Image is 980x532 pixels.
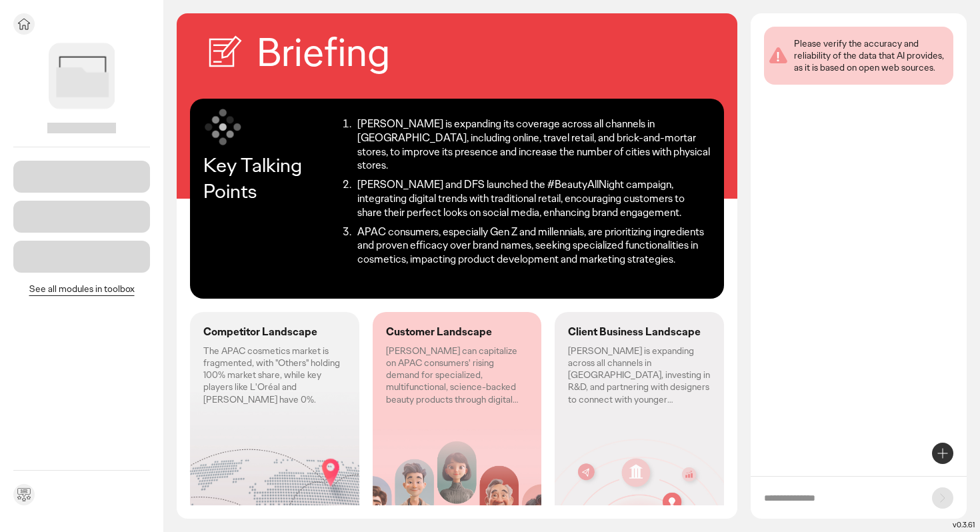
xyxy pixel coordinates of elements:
[568,325,701,339] p: Client Business Landscape
[22,283,141,295] p: See all modules in toolbox
[203,107,243,147] img: symbol
[203,152,336,204] p: Key Talking Points
[353,225,711,267] li: APAC consumers, especially Gen Z and millennials, are prioritizing ingredients and proven efficac...
[386,345,529,405] p: [PERSON_NAME] can capitalize on APAC consumers' rising demand for specialized, multifunctional, s...
[353,117,711,173] li: [PERSON_NAME] is expanding its coverage across all channels in [GEOGRAPHIC_DATA], including onlin...
[203,325,317,339] p: Competitor Landscape
[13,484,35,505] div: Send feedback
[13,281,150,297] button: See all modules in toolbox
[353,178,711,219] li: [PERSON_NAME] and DFS launched the #BeautyAllNight campaign, integrating digital trends with trad...
[257,27,390,79] h2: Briefing
[568,345,711,405] p: [PERSON_NAME] is expanding across all channels in [GEOGRAPHIC_DATA], investing in R&D, and partne...
[49,43,115,109] img: project avatar
[794,37,948,74] div: Please verify the accuracy and reliability of the data that AI provides, as it is based on open w...
[203,345,346,405] p: The APAC cosmetics market is fragmented, with "Others" holding 100% market share, while key playe...
[386,325,492,339] p: Customer Landscape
